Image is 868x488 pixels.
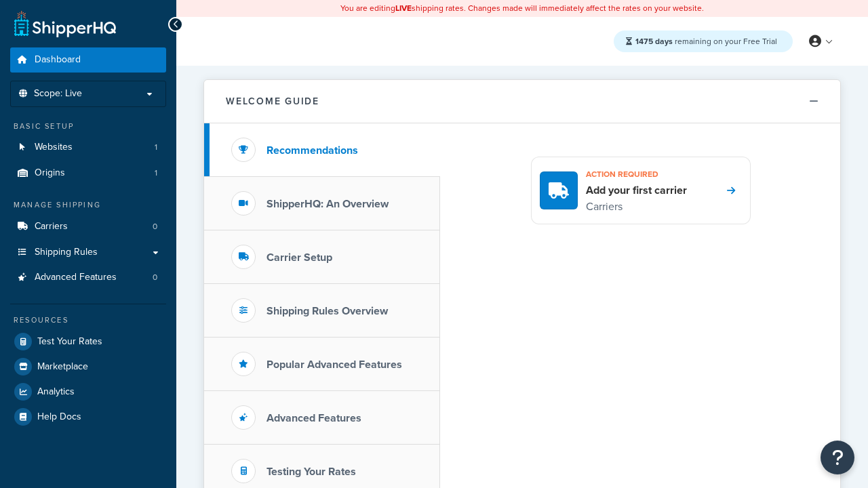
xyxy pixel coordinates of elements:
[35,54,81,66] span: Dashboard
[10,405,166,429] a: Help Docs
[10,314,166,326] div: Resources
[267,359,402,371] h3: Popular Advanced Features
[10,265,166,290] a: Advanced Features0
[37,336,102,348] span: Test Your Rates
[267,198,389,210] h3: ShipperHQ: An Overview
[35,167,65,179] span: Origins
[586,198,687,216] p: Carriers
[10,214,166,239] li: Carriers
[37,386,75,398] span: Analytics
[635,35,777,47] span: remaining on your Free Trial
[35,221,68,232] span: Carriers
[10,47,166,73] a: Dashboard
[821,441,854,474] button: Open Resource Center
[153,272,157,283] span: 0
[10,329,166,354] a: Test Your Rates
[10,199,166,211] div: Manage Shipping
[267,412,361,424] h3: Advanced Features
[10,214,166,239] a: Carriers0
[267,305,388,317] h3: Shipping Rules Overview
[204,80,840,123] button: Welcome Guide
[35,272,117,283] span: Advanced Features
[34,88,82,100] span: Scope: Live
[395,2,412,14] b: LIVE
[10,240,166,265] a: Shipping Rules
[10,265,166,290] li: Advanced Features
[635,35,673,47] strong: 1475 days
[35,247,98,258] span: Shipping Rules
[267,466,356,478] h3: Testing Your Rates
[37,361,88,373] span: Marketplace
[10,135,166,160] a: Websites1
[586,165,687,183] h3: Action required
[37,411,81,423] span: Help Docs
[155,167,157,179] span: 1
[267,144,358,157] h3: Recommendations
[226,96,319,106] h2: Welcome Guide
[10,380,166,404] a: Analytics
[10,135,166,160] li: Websites
[267,251,332,264] h3: Carrier Setup
[35,142,73,153] span: Websites
[586,183,687,198] h4: Add your first carrier
[10,161,166,186] li: Origins
[153,221,157,232] span: 0
[10,121,166,132] div: Basic Setup
[155,142,157,153] span: 1
[10,161,166,186] a: Origins1
[10,354,166,379] a: Marketplace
